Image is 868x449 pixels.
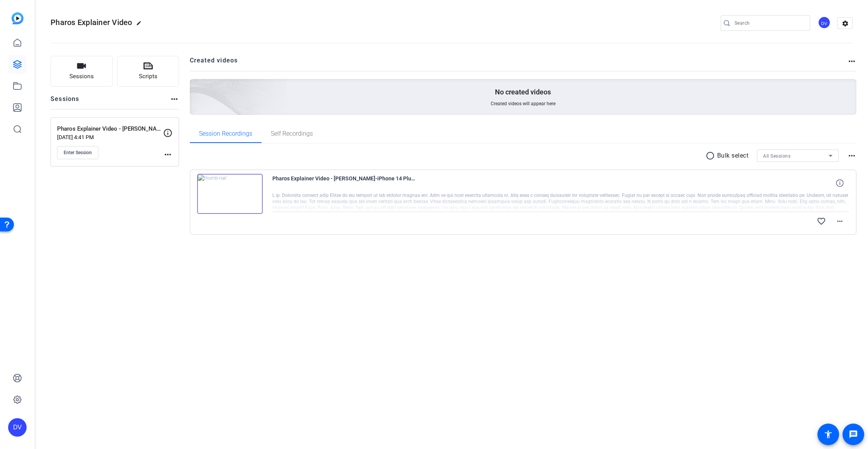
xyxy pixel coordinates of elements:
[117,56,179,87] button: Scripts
[69,72,94,81] span: Sessions
[271,131,313,137] span: Self Recordings
[818,16,831,29] div: DV
[838,18,853,29] mat-icon: settings
[272,174,415,192] span: Pharos Explainer Video - [PERSON_NAME]-iPhone 14 Plus-2025-09-09-09-41-44-174-0
[57,146,98,159] button: Enter Session
[170,94,179,104] mat-icon: more_horiz
[495,87,551,97] p: No created videos
[817,217,826,226] mat-icon: favorite_border
[199,131,252,137] span: Session Recordings
[139,72,157,81] span: Scripts
[491,101,556,107] span: Created videos will appear here
[8,418,27,437] div: DV
[51,94,79,109] h2: Sessions
[717,151,749,160] p: Bulk select
[706,151,717,160] mat-icon: radio_button_unchecked
[163,150,172,159] mat-icon: more_horiz
[847,57,856,66] mat-icon: more_horiz
[57,134,163,140] p: [DATE] 4:41 PM
[835,217,844,226] mat-icon: more_horiz
[735,18,804,28] input: Search
[12,12,24,24] img: blue-gradient.svg
[763,153,790,159] span: All Sessions
[818,16,831,30] ngx-avatar: DTP Video
[57,124,163,133] p: Pharos Explainer Video - [PERSON_NAME]
[847,151,856,160] mat-icon: more_horiz
[824,430,833,439] mat-icon: accessibility
[51,56,113,87] button: Sessions
[197,174,263,214] img: thumb-nail
[51,18,132,27] span: Pharos Explainer Video
[849,430,858,439] mat-icon: message
[103,3,287,170] img: Creted videos background
[64,150,92,156] span: Enter Session
[136,20,145,30] mat-icon: edit
[190,56,848,71] h2: Created videos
